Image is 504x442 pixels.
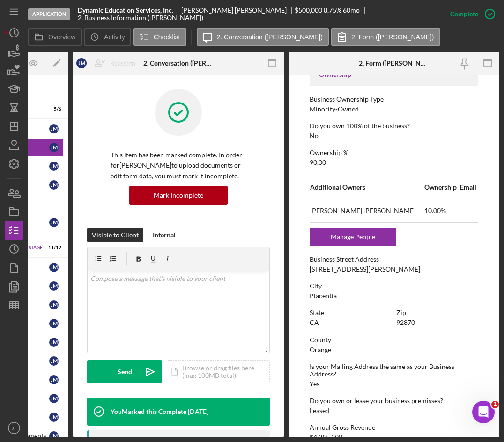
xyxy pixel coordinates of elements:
[49,300,59,309] div: J M
[181,7,295,14] div: [PERSON_NAME] [PERSON_NAME]
[12,426,17,431] text: JT
[491,401,499,408] span: 1
[87,228,143,242] button: Visible to Client
[49,375,59,384] div: J M
[310,199,424,222] td: [PERSON_NAME] [PERSON_NAME]
[154,186,203,205] div: Mark Incomplete
[76,58,87,68] div: J M
[49,124,59,133] div: J M
[188,408,208,415] time: 2025-10-06 16:38
[49,431,59,441] div: J M
[351,33,434,41] label: 2. Form ([PERSON_NAME])
[44,106,61,112] div: 5 / 6
[441,5,499,23] button: Complete
[396,309,478,317] div: Zip
[111,408,186,415] div: You Marked this Complete
[310,319,319,326] div: CA
[472,401,495,423] iframe: Intercom live chat
[49,162,59,171] div: J M
[310,96,478,103] div: Business Ownership Type
[49,356,59,366] div: J M
[5,419,23,437] button: JT
[424,199,460,222] td: 10.00%
[310,105,359,113] div: Minority-Owned
[49,394,59,403] div: J M
[310,309,392,317] div: State
[44,245,61,250] div: 11 / 12
[310,380,319,388] div: Yes
[129,186,228,205] button: Mark Incomplete
[84,28,131,46] button: Activity
[28,28,82,46] button: Overview
[295,6,322,14] span: $500,000
[310,176,424,199] td: Additional Owners
[48,33,75,41] label: Overview
[92,228,139,242] div: Visible to Client
[49,413,59,422] div: J M
[49,338,59,347] div: J M
[49,319,59,328] div: J M
[310,397,478,405] div: Do you own or lease your business premisses?
[49,263,59,272] div: J M
[143,59,214,67] div: 2. Conversation ([PERSON_NAME])
[49,281,59,291] div: J M
[310,407,329,414] div: Leased
[217,33,323,41] label: 2. Conversation ([PERSON_NAME])
[324,7,341,14] div: 8.75 %
[310,336,478,344] div: County
[49,143,59,152] div: J M
[310,424,478,431] div: Annual Gross Revenue
[424,176,460,199] td: Ownership
[104,33,125,41] label: Activity
[197,28,329,46] button: 2. Conversation ([PERSON_NAME])
[72,54,145,73] button: JMReassign
[310,282,478,290] div: City
[310,228,396,246] button: Manage People
[396,319,415,326] div: 92870
[154,33,180,41] label: Checklist
[133,28,186,46] button: Checklist
[359,59,429,67] div: 2. Form ([PERSON_NAME])
[450,5,478,23] div: Complete
[28,8,70,20] div: Application
[87,360,162,383] button: Send
[310,122,478,130] div: Do you own 100% of the business?
[118,360,132,383] div: Send
[111,150,246,181] p: This item has been marked complete. In order for [PERSON_NAME] to upload documents or edit form d...
[310,132,319,140] div: No
[310,159,326,166] div: 90.00
[78,14,203,22] div: 2. Business Information ([PERSON_NAME])
[310,363,478,378] div: Is your Mailing Address the same as your Business Address?
[310,265,420,273] div: [STREET_ADDRESS][PERSON_NAME]
[49,180,59,190] div: J M
[310,292,337,300] div: Placentia
[310,346,331,354] div: Orange
[310,149,478,156] div: Ownership %
[314,228,392,246] div: Manage People
[153,228,176,242] div: Internal
[460,176,478,199] td: Email
[49,218,59,227] div: J M
[310,434,342,441] div: $4,255,298
[310,256,478,263] div: Business Street Address
[78,7,173,14] b: Dynamic Education Services, Inc.
[310,233,396,241] a: Manage People
[343,7,360,14] div: 60 mo
[148,228,180,242] button: Internal
[331,28,440,46] button: 2. Form ([PERSON_NAME])
[110,54,135,73] div: Reassign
